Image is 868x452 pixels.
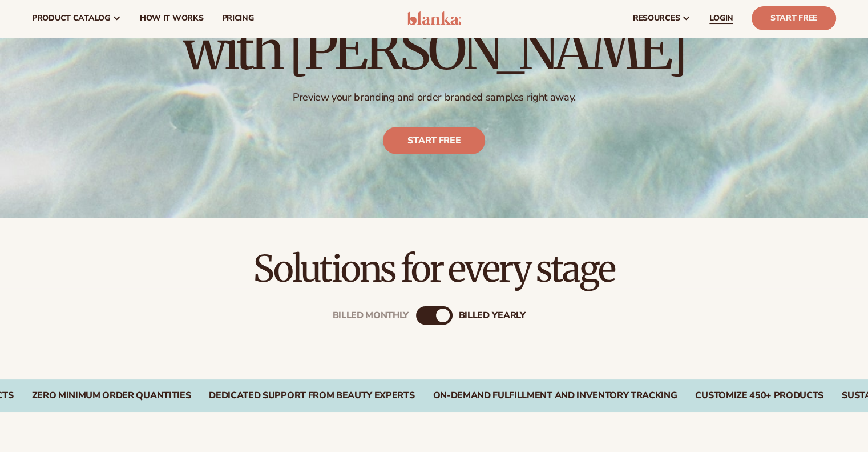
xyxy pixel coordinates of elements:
[633,14,680,23] span: resources
[459,310,526,321] div: billed Yearly
[32,14,110,23] span: product catalog
[140,14,204,23] span: How It Works
[695,390,823,401] div: CUSTOMIZE 450+ PRODUCTS
[221,14,253,23] span: pricing
[383,127,485,155] a: Start free
[709,14,733,23] span: LOGIN
[209,390,414,401] div: Dedicated Support From Beauty Experts
[183,91,685,104] p: Preview your branding and order branded samples right away.
[333,310,409,321] div: Billed Monthly
[752,6,836,30] a: Start Free
[433,390,677,401] div: On-Demand Fulfillment and Inventory Tracking
[32,250,836,288] h2: Solutions for every stage
[407,11,461,25] img: logo
[32,390,191,401] div: Zero Minimum Order QuantitieS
